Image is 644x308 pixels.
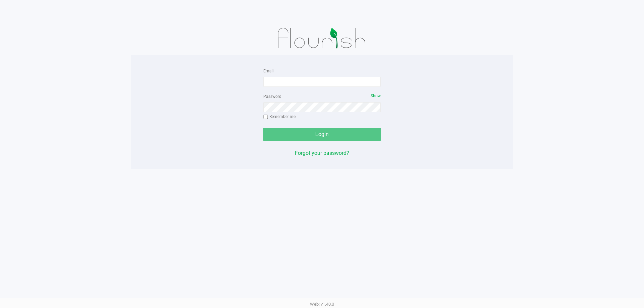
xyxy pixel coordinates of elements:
input: Remember me [263,115,268,119]
label: Password [263,94,281,100]
button: Forgot your password? [295,149,349,157]
span: Show [371,94,381,98]
span: Web: v1.40.0 [310,302,334,307]
label: Remember me [263,114,296,120]
label: Email [263,68,274,74]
